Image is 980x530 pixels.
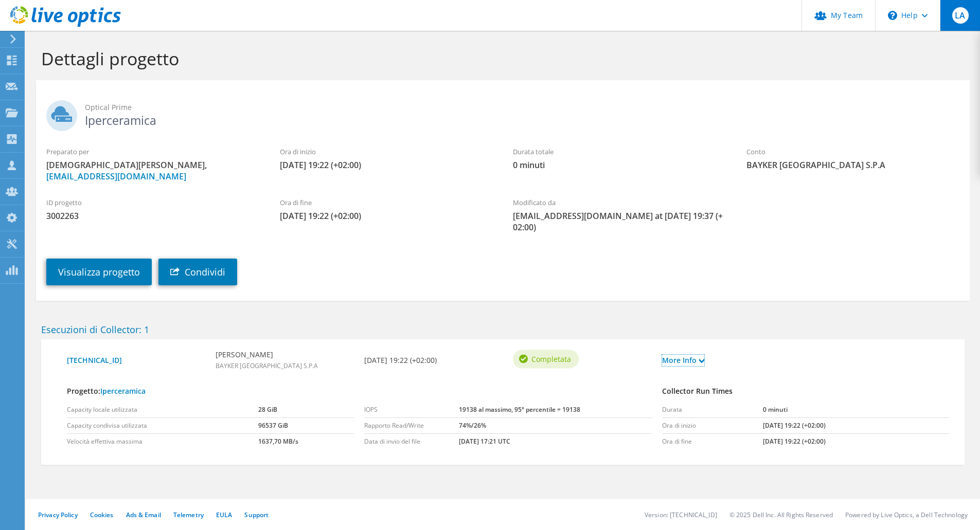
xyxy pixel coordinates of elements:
[513,197,726,208] label: Modificato da
[763,402,949,418] td: 0 minuti
[67,402,258,418] td: Capacity locale utilizzata
[46,171,186,182] a: [EMAIL_ADDRESS][DOMAIN_NAME]
[952,7,969,24] span: LA
[158,259,237,285] a: Condividi
[244,510,269,519] a: Support
[85,102,959,113] span: Optical Prime
[845,510,968,519] li: Powered by Live Optics, a Dell Technology
[126,510,161,519] a: Ads & Email
[662,418,763,434] td: Ora di inizio
[459,434,651,450] td: [DATE] 17:21 UTC
[746,159,959,171] span: BAYKER [GEOGRAPHIC_DATA] S.P.A
[216,361,318,370] span: BAYKER [GEOGRAPHIC_DATA] S.P.A
[364,402,459,418] td: IOPS
[41,48,959,69] h1: Dettagli progetto
[459,418,651,434] td: 74%/26%
[662,434,763,450] td: Ora di fine
[888,11,897,20] svg: \n
[46,210,259,222] span: 3002263
[746,147,959,157] label: Conto
[216,349,318,360] b: [PERSON_NAME]
[258,402,354,418] td: 28 GiB
[364,355,437,366] b: [DATE] 19:22 (+02:00)
[280,147,493,157] label: Ora di inizio
[364,434,459,450] td: Data di invio del file
[258,418,354,434] td: 96537 GiB
[459,402,651,418] td: 19138 al massimo, 95° percentile = 19138
[67,418,258,434] td: Capacity condivisa utilizzata
[513,147,726,157] label: Durata totale
[258,434,354,450] td: 1637,70 MB/s
[662,386,949,397] h4: Collector Run Times
[729,510,833,519] li: © 2025 Dell Inc. All Rights Reserved
[280,210,493,222] span: [DATE] 19:22 (+02:00)
[513,159,726,171] span: 0 minuti
[38,510,78,519] a: Privacy Policy
[216,510,232,519] a: EULA
[763,418,949,434] td: [DATE] 19:22 (+02:00)
[763,434,949,450] td: [DATE] 19:22 (+02:00)
[662,402,763,418] td: Durata
[531,353,571,364] span: Completata
[46,197,259,208] label: ID progetto
[41,324,965,335] h2: Esecuzioni di Collector: 1
[46,259,152,285] a: Visualizza progetto
[513,210,726,233] span: [EMAIL_ADDRESS][DOMAIN_NAME] at [DATE] 19:37 (+02:00)
[67,434,258,450] td: Velocità effettiva massima
[100,386,146,396] a: Iperceramica
[67,386,652,397] h4: Progetto:
[46,159,259,182] span: [DEMOGRAPHIC_DATA][PERSON_NAME],
[364,418,459,434] td: Rapporto Read/Write
[280,159,493,171] span: [DATE] 19:22 (+02:00)
[280,197,493,208] label: Ora di fine
[90,510,114,519] a: Cookies
[46,100,959,126] h2: Iperceramica
[662,355,704,366] a: More Info
[173,510,204,519] a: Telemetry
[46,147,259,157] label: Preparato per
[67,355,205,366] a: [TECHNICAL_ID]
[645,510,717,519] li: Version: [TECHNICAL_ID]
